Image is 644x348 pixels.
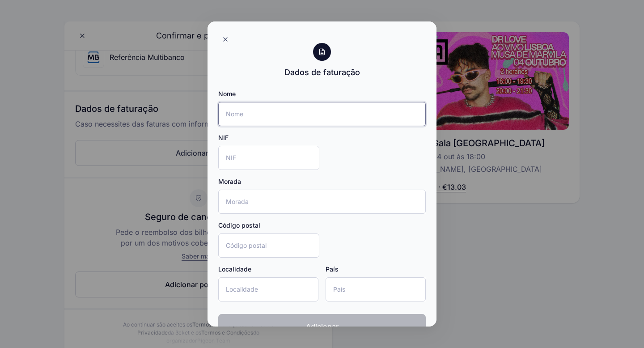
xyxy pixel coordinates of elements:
[326,277,426,301] input: País
[306,321,339,332] span: Adicionar
[218,265,251,274] label: Localidade
[218,314,426,339] button: Adicionar
[218,277,318,301] input: Localidade
[218,233,319,258] input: Código postal
[284,66,360,79] div: Dados de faturação
[218,133,229,142] label: NIF
[218,177,241,186] label: Morada
[326,265,339,274] label: País
[218,89,236,98] label: Nome
[218,190,426,214] input: Morada
[218,146,319,170] input: NIF
[218,102,426,126] input: Nome
[218,221,260,230] label: Código postal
